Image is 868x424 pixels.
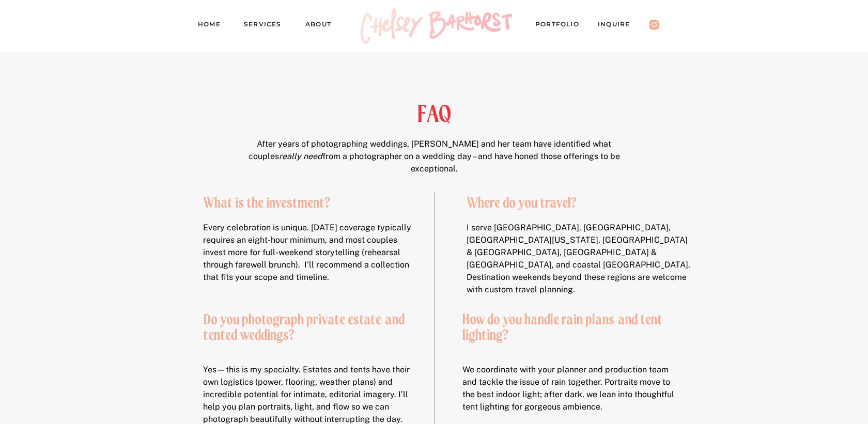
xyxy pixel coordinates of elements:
[203,312,419,334] h2: Do you photograph private estate and tented weddings?
[198,19,229,33] a: Home
[305,19,341,33] a: About
[244,19,290,33] a: Services
[462,312,678,334] h2: How do you handle rain plans and tent lighting?
[467,195,683,217] h2: Where do you travel?
[598,19,640,33] a: Inquire
[279,151,322,161] i: really need
[203,222,419,287] p: Every celebration is unique. [DATE] coverage typically requires an eight-hour minimum, and most c...
[242,138,626,178] p: After years of photographing weddings, [PERSON_NAME] and her team have identified what couples fr...
[315,102,553,131] div: FAQ
[535,19,589,33] a: PORTFOLIO
[467,222,695,279] p: I serve [GEOGRAPHIC_DATA], [GEOGRAPHIC_DATA], [GEOGRAPHIC_DATA][US_STATE], [GEOGRAPHIC_DATA] & [G...
[203,195,419,217] h2: What is the investment?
